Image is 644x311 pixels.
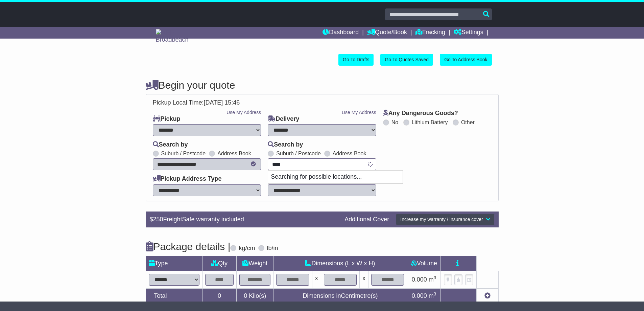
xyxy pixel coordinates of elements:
a: Go To Address Book [440,54,492,66]
label: Other [461,119,475,126]
button: Increase my warranty / insurance cover [396,214,494,225]
label: lb/in [267,245,278,252]
span: m [429,292,436,299]
span: 250 [153,216,163,223]
a: Quote/Book [367,27,407,39]
label: Address Book [333,150,366,157]
a: Go To Drafts [338,54,374,66]
a: Tracking [415,27,445,39]
label: Suburb / Postcode [276,150,321,157]
label: Search by [268,141,303,149]
td: Volume [407,256,441,271]
label: Pickup [153,115,181,123]
td: Total [146,288,202,303]
span: 0.000 [412,276,427,283]
label: Delivery [268,115,299,123]
label: kg/cm [239,245,255,252]
h4: Package details | [146,241,231,252]
p: Searching for possible locations... [268,171,403,183]
td: x [312,271,321,288]
a: Settings [454,27,483,39]
a: Use My Address [342,110,376,115]
span: 0.000 [412,292,427,299]
span: m [429,276,436,283]
h4: Begin your quote [146,80,499,91]
span: 0 [244,292,247,299]
td: Dimensions (L x W x H) [273,256,407,271]
a: Use My Address [226,110,261,115]
td: 0 [202,288,237,303]
span: Increase my warranty / insurance cover [400,217,483,222]
span: [DATE] 15:46 [204,99,240,106]
label: Pickup Address Type [153,175,222,183]
td: Kilo(s) [237,288,273,303]
sup: 3 [434,275,436,280]
td: x [360,271,368,288]
label: Suburb / Postcode [161,150,206,157]
td: Qty [202,256,237,271]
label: Any Dangerous Goods? [383,110,458,117]
td: Weight [237,256,273,271]
label: Address Book [217,150,251,157]
td: Dimensions in Centimetre(s) [273,288,407,303]
a: Dashboard [323,27,359,39]
label: Search by [153,141,188,149]
div: Additional Cover [341,216,392,223]
a: Add new item [484,292,491,299]
div: Pickup Local Time: [149,99,495,107]
td: Type [146,256,202,271]
a: Go To Quotes Saved [380,54,433,66]
div: $ FreightSafe warranty included [146,216,341,223]
label: No [391,119,398,126]
sup: 3 [434,291,436,296]
label: Lithium Battery [412,119,448,126]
